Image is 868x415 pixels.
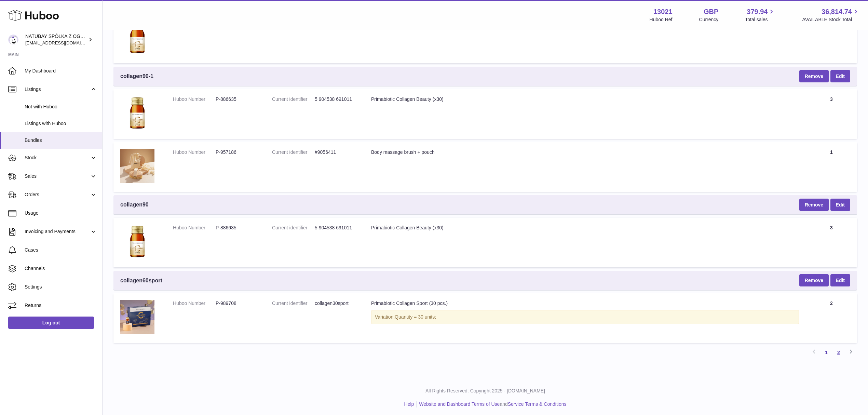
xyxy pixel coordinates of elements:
[802,7,860,23] a: 36,814.74 AVAILABLE Stock Total
[371,225,799,231] div: Primabiotic Collagen Beauty (x30)
[272,225,315,231] dt: Current identifier
[25,68,97,74] span: My Dashboard
[315,225,357,231] dd: 5 904538 691011
[822,7,852,16] span: 36,814.74
[173,300,216,307] dt: Huboo Number
[830,199,850,211] a: Edit
[315,300,357,307] dd: collagen30sport
[806,89,857,139] td: 3
[25,137,97,144] span: Bundles
[371,310,799,324] div: Variation:
[745,16,775,23] span: Total sales
[650,16,673,23] div: Huboo Ref
[120,96,154,130] img: Primabiotic Collagen Beauty (x30)
[25,120,97,127] span: Listings with Huboo
[25,210,97,216] span: Usage
[25,155,90,161] span: Stock
[25,228,90,235] span: Invoicing and Payments
[315,96,357,103] dd: 5 904538 691011
[8,317,94,329] a: Log out
[820,346,832,359] a: 1
[371,96,799,103] div: Primabiotic Collagen Beauty (x30)
[25,247,97,253] span: Cases
[216,300,258,307] dd: P-989708
[216,225,258,231] dd: P-886635
[419,401,500,407] a: Website and Dashboard Terms of Use
[216,96,258,103] dd: P-886635
[120,149,154,183] img: Body massage brush + pouch
[25,173,90,179] span: Sales
[508,401,567,407] a: Service Terms & Conditions
[120,21,154,55] img: Primabiotic Collagen Beauty (x30)
[802,16,860,23] span: AVAILABLE Stock Total
[404,401,414,407] a: Help
[806,218,857,267] td: 3
[272,149,315,156] dt: Current identifier
[806,14,857,63] td: 3
[806,293,857,343] td: 2
[799,274,829,286] button: Remove
[25,265,97,272] span: Channels
[25,191,90,198] span: Orders
[806,142,857,192] td: 1
[25,284,97,290] span: Settings
[25,33,87,46] div: NATUBAY SPÓŁKA Z OGRANICZONĄ ODPOWIEDZIALNOŚCIĄ
[120,300,154,334] img: Primabiotic Collagen Sport (30 pcs.)
[699,16,719,23] div: Currency
[371,149,799,156] div: Body massage brush + pouch
[25,104,97,110] span: Not with Huboo
[747,7,768,16] span: 379.94
[120,72,153,80] span: collagen90-1
[120,201,149,209] span: collagen90
[745,7,775,23] a: 379.94 Total sales
[120,277,162,284] span: collagen60sport
[25,302,97,309] span: Returns
[8,35,18,45] img: internalAdmin-13021@internal.huboo.com
[173,96,216,103] dt: Huboo Number
[799,199,829,211] button: Remove
[25,86,90,93] span: Listings
[108,388,863,394] p: All Rights Reserved. Copyright 2025 - [DOMAIN_NAME]
[272,300,315,307] dt: Current identifier
[830,70,850,82] a: Edit
[371,300,799,307] div: Primabiotic Collagen Sport (30 pcs.)
[173,149,216,156] dt: Huboo Number
[395,314,436,320] span: Quantity = 30 units;
[830,274,850,286] a: Edit
[704,7,718,16] strong: GBP
[272,96,315,103] dt: Current identifier
[417,401,566,407] li: and
[25,40,100,45] span: [EMAIL_ADDRESS][DOMAIN_NAME]
[173,225,216,231] dt: Huboo Number
[653,7,673,16] strong: 13021
[120,225,154,259] img: Primabiotic Collagen Beauty (x30)
[315,149,357,156] dd: #9056411
[799,70,829,82] button: Remove
[832,346,845,359] a: 2
[216,149,258,156] dd: P-957186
